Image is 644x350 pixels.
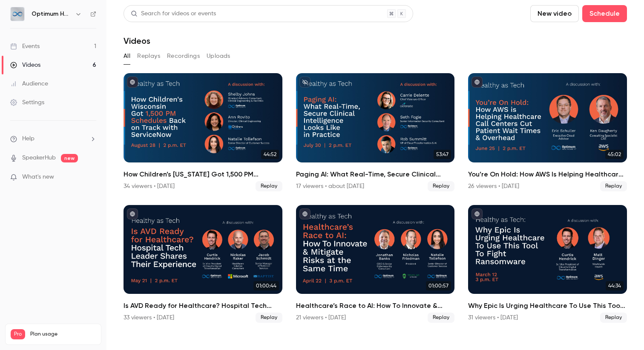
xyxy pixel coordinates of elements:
[124,205,282,323] li: Is AVD Ready for Healthcare? Hospital Tech Leader Shares Their Experience
[22,134,34,143] span: Help
[124,5,627,345] section: Videos
[124,73,282,191] li: How Children’s Wisconsin Got 1,500 PM Schedules Back on Track With ServiceNow
[468,205,627,323] li: Why Epic Is Urging Healthcare To Use This Tool To Fight Ransomware
[296,182,364,191] div: 17 viewers • about [DATE]
[124,313,174,322] div: 33 viewers • [DATE]
[428,313,454,323] span: Replay
[10,98,44,107] div: Settings
[10,42,40,51] div: Events
[296,169,455,179] h2: Paging AI: What Real-Time, Secure Clinical Intelligence Looks Like in Practice
[468,73,627,191] a: 45:02You’re On Hold: How AWS Is Helping Healthcare Call Centers Cut Patient Wait Times & Overhead...
[124,36,150,46] h1: Videos
[124,73,627,323] ul: Videos
[30,331,96,338] span: Plan usage
[124,169,282,179] h2: How Children’s [US_STATE] Got 1,500 PM Schedules Back on Track With ServiceNow
[61,154,78,162] span: new
[124,49,130,63] button: All
[124,205,282,323] a: 01:00:44Is AVD Ready for Healthcare? Hospital Tech Leader Shares Their Experience33 viewers • [DA...
[605,150,624,159] span: 45:02
[530,5,579,22] button: New video
[428,181,454,191] span: Replay
[468,73,627,191] li: You’re On Hold: How AWS Is Helping Healthcare Call Centers Cut Patient Wait Times & Overhead
[471,208,483,219] button: published
[468,182,519,191] div: 26 viewers • [DATE]
[471,77,483,88] button: published
[253,281,279,290] span: 01:00:44
[11,329,25,339] span: Pro
[296,313,346,322] div: 21 viewers • [DATE]
[468,169,627,179] h2: You’re On Hold: How AWS Is Helping Healthcare Call Centers Cut Patient Wait Times & Overhead
[207,49,230,63] button: Uploads
[582,5,627,22] button: Schedule
[299,208,310,219] button: published
[434,150,451,159] span: 53:47
[296,73,455,191] a: 53:47Paging AI: What Real-Time, Secure Clinical Intelligence Looks Like in Practice17 viewers • a...
[468,313,518,322] div: 31 viewers • [DATE]
[600,313,627,323] span: Replay
[606,281,624,290] span: 44:34
[127,208,138,219] button: published
[468,205,627,323] a: 44:34Why Epic Is Urging Healthcare To Use This Tool To Fight Ransomware31 viewers • [DATE]Replay
[86,174,96,181] iframe: Noticeable Trigger
[296,301,455,311] h2: Healthcare’s Race to AI: How To Innovate & Mitigate Risks at the Same Time
[22,154,56,162] a: SpeakerHub
[167,49,200,63] button: Recordings
[299,77,310,88] button: unpublished
[127,77,138,88] button: published
[296,205,455,323] li: Healthcare’s Race to AI: How To Innovate & Mitigate Risks at the Same Time
[296,73,455,191] li: Paging AI: What Real-Time, Secure Clinical Intelligence Looks Like in Practice
[256,181,282,191] span: Replay
[600,181,627,191] span: Replay
[468,301,627,311] h2: Why Epic Is Urging Healthcare To Use This Tool To Fight Ransomware
[124,301,282,311] h2: Is AVD Ready for Healthcare? Hospital Tech Leader Shares Their Experience
[256,313,282,323] span: Replay
[296,205,455,323] a: 01:00:57Healthcare’s Race to AI: How To Innovate & Mitigate Risks at the Same Time21 viewers • [D...
[10,61,40,69] div: Videos
[32,10,72,18] h6: Optimum Healthcare IT
[124,182,175,191] div: 34 viewers • [DATE]
[124,73,282,191] a: 44:52How Children’s [US_STATE] Got 1,500 PM Schedules Back on Track With ServiceNow34 viewers • [...
[131,9,216,18] div: Search for videos or events
[137,49,160,63] button: Replays
[10,134,96,143] li: help-dropdown-opener
[426,281,451,290] span: 01:00:57
[10,80,48,88] div: Audience
[11,7,24,21] img: Optimum Healthcare IT
[22,173,54,182] span: What's new
[261,150,279,159] span: 44:52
